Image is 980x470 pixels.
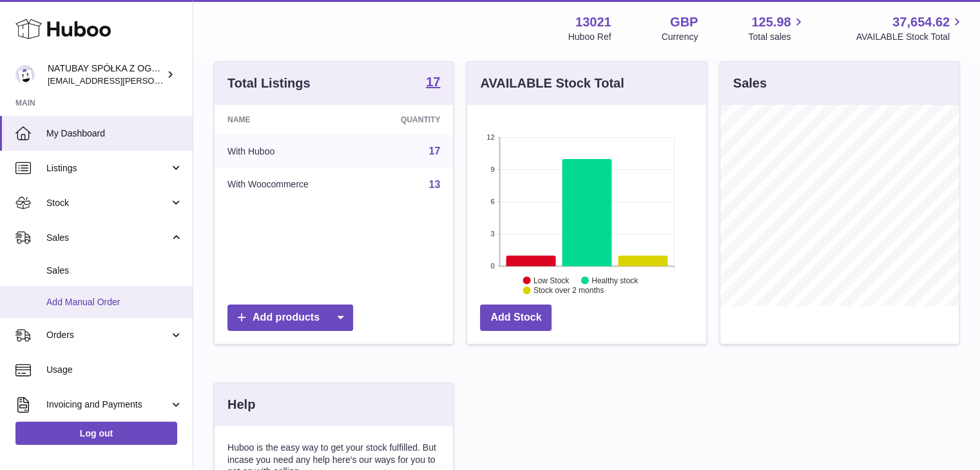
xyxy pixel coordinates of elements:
[748,31,805,43] span: Total sales
[227,396,255,413] h3: Help
[575,14,611,31] strong: 13021
[487,133,495,141] text: 12
[856,31,965,43] span: AVAILABLE Stock Total
[856,14,965,43] a: 37,654.62 AVAILABLE Stock Total
[215,105,363,135] th: Name
[215,135,363,168] td: With Huboo
[491,165,495,173] text: 9
[480,305,552,331] a: Add Stock
[533,276,570,285] text: Low Stock
[15,65,35,84] img: kacper.antkowski@natubay.pl
[480,75,624,92] h3: AVAILABLE Stock Total
[591,276,639,285] text: Healthy stock
[215,168,363,202] td: With Woocommerce
[748,14,805,43] a: 125.98 Total sales
[48,62,164,87] div: NATUBAY SPÓŁKA Z OGRANICZONĄ ODPOWIEDZIALNOŚCIĄ
[533,286,604,295] text: Stock over 2 months
[733,75,767,92] h3: Sales
[568,31,611,43] div: Huboo Ref
[46,265,183,277] span: Sales
[227,305,353,331] a: Add products
[426,75,440,91] a: 17
[426,75,440,88] strong: 17
[46,296,183,308] span: Add Manual Order
[46,364,183,376] span: Usage
[662,31,698,43] div: Currency
[363,105,454,135] th: Quantity
[46,329,169,341] span: Orders
[491,198,495,205] text: 6
[15,422,177,445] a: Log out
[46,197,169,209] span: Stock
[46,127,183,140] span: My Dashboard
[46,399,169,411] span: Invoicing and Payments
[46,162,169,174] span: Listings
[892,14,950,31] span: 37,654.62
[429,179,441,190] a: 13
[670,14,698,31] strong: GBP
[751,14,791,31] span: 125.98
[491,230,495,238] text: 3
[48,75,258,86] span: [EMAIL_ADDRESS][PERSON_NAME][DOMAIN_NAME]
[429,146,441,156] a: 17
[227,75,311,92] h3: Total Listings
[46,232,169,244] span: Sales
[491,262,495,270] text: 0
